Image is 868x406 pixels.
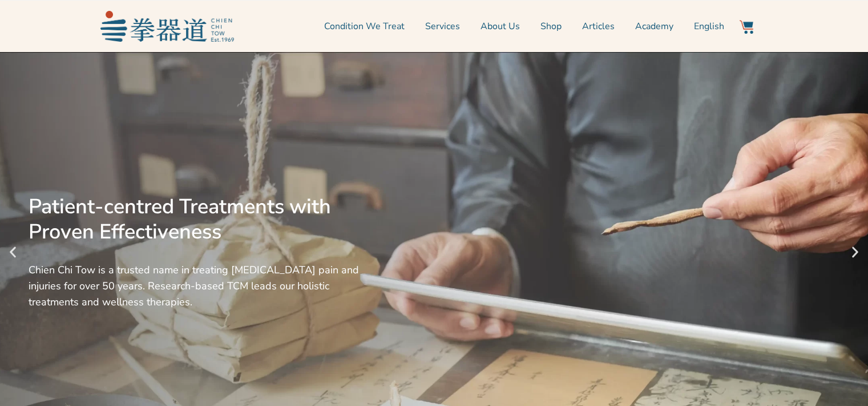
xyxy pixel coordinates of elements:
nav: Menu [240,12,725,41]
div: Patient-centred Treatments with Proven Effectiveness [29,194,361,245]
div: Chien Chi Tow is a trusted name in treating [MEDICAL_DATA] pain and injuries for over 50 years. R... [29,262,361,310]
a: Articles [582,12,615,41]
a: Shop [540,12,562,41]
a: Switch to English [694,12,724,41]
a: Services [425,12,460,41]
a: About Us [481,12,520,41]
a: Condition We Treat [324,12,405,41]
div: Next slide [848,245,862,260]
span: English [694,19,724,33]
a: Academy [635,12,673,41]
div: Previous slide [6,245,20,260]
